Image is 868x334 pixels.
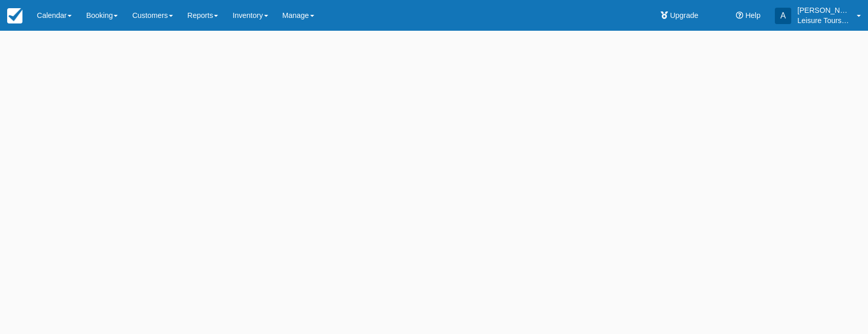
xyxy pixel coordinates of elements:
span: Help [745,11,761,19]
p: [PERSON_NAME] ([PERSON_NAME][DOMAIN_NAME][PERSON_NAME]) [797,5,851,15]
img: checkfront-main-nav-mini-logo.png [7,8,23,24]
i: Help [736,12,743,19]
div: A [775,8,791,24]
span: Upgrade [670,11,698,19]
p: Leisure Tours Demo Account [797,15,851,26]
